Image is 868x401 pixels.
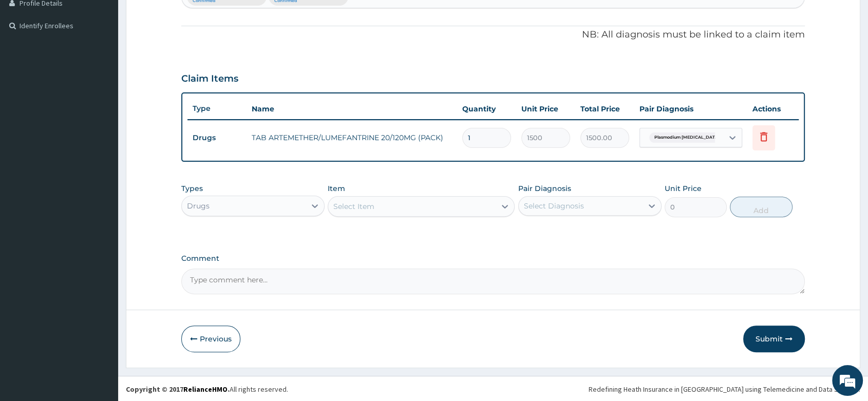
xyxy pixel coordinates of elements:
button: Previous [181,326,240,352]
label: Types [181,184,203,193]
div: Select Item [333,201,374,212]
textarea: Type your message and hit 'Enter' [5,280,196,316]
th: Quantity [457,99,516,119]
td: TAB ARTEMETHER/LUMEFANTRINE 20/120MG (PACK) [247,127,457,148]
span: We're online! [60,129,142,233]
h3: Claim Items [181,73,238,85]
label: Comment [181,254,805,263]
td: Drugs [187,128,247,147]
div: Minimize live chat window [168,5,193,30]
div: Redefining Heath Insurance in [GEOGRAPHIC_DATA] using Telemedicine and Data Science! [589,384,860,394]
img: d_794563401_company_1708531726252_794563401 [19,51,42,77]
label: Item [328,183,345,194]
div: Select Diagnosis [524,201,584,211]
th: Pair Diagnosis [634,99,747,119]
th: Type [187,99,247,118]
p: NB: All diagnosis must be linked to a claim item [181,28,805,42]
label: Pair Diagnosis [518,183,571,194]
label: Unit Price [665,183,702,194]
th: Total Price [575,99,634,119]
strong: Copyright © 2017 . [126,385,230,394]
div: Drugs [187,201,210,211]
th: Unit Price [516,99,575,119]
th: Name [247,99,457,119]
th: Actions [747,99,799,119]
div: Chat with us now [53,58,173,71]
button: Add [730,197,792,217]
span: Plasmodium [MEDICAL_DATA] witho... [649,132,740,143]
button: Submit [743,326,805,352]
a: RelianceHMO [183,385,228,394]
